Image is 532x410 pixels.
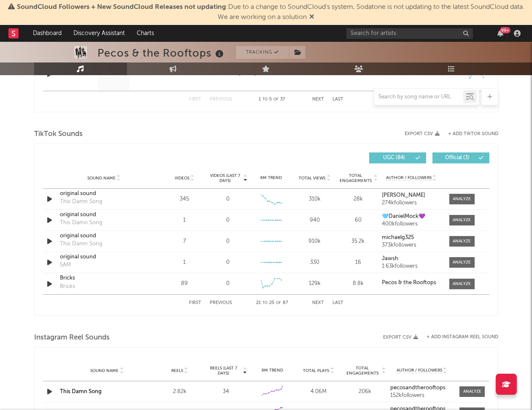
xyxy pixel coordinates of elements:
[60,389,102,394] a: This Damn Song
[60,261,71,269] div: 5AM
[500,27,510,33] div: 99 +
[299,176,325,181] span: Total Views
[382,193,425,198] strong: [PERSON_NAME]
[344,388,386,396] div: 206k
[497,30,503,37] button: 99+
[17,4,524,21] span: : Due to a change to SoundCloud's system, Sodatone is not updating to the latest SoundCloud data....
[60,232,148,240] a: original sound
[297,388,340,396] div: 4.06M
[249,298,295,308] div: 21 25 87
[382,214,425,219] strong: 🩵DanielMock💜
[159,388,201,396] div: 2.82k
[390,385,446,391] strong: pecosandtherooftops
[382,193,440,198] a: [PERSON_NAME]
[344,366,381,376] span: Total Engagements
[346,28,473,39] input: Search for artists
[338,195,378,204] div: 28k
[303,368,329,373] span: Total Plays
[438,155,477,160] span: Official ( 3 )
[382,242,440,248] div: 373k followers
[309,14,314,21] span: Dismiss
[405,131,440,136] button: Export CSV
[171,368,183,373] span: Reels
[165,258,204,267] div: 1
[60,282,75,291] div: Bricks
[382,235,414,240] strong: michaelg325
[382,214,440,220] a: 🩵DanielMock💜
[60,198,103,206] div: This Damn Song
[440,132,498,136] button: + Add TikTok Sound
[165,237,204,246] div: 7
[338,173,373,183] span: Total Engagements
[397,368,442,373] span: Author / Followers
[165,280,204,288] div: 89
[34,333,110,343] span: Instagram Reel Sounds
[369,152,426,163] button: UGC(84)
[97,46,226,60] div: Pecos & the Rooftops
[226,280,230,288] div: 0
[418,335,498,339] div: + Add Instagram Reel Sound
[87,176,116,181] span: Sound Name
[60,253,148,261] a: original sound
[390,393,454,399] div: 152k followers
[60,219,103,227] div: This Damn Song
[90,368,119,373] span: Sound Name
[165,216,204,225] div: 1
[338,237,378,246] div: 35.2k
[208,173,242,183] span: Videos (last 7 days)
[427,335,498,339] button: + Add Instagram Reel Sound
[210,301,232,305] button: Previous
[60,274,148,282] a: Bricks
[175,176,189,181] span: Videos
[165,195,204,204] div: 345
[226,237,230,246] div: 0
[295,237,334,246] div: 910k
[251,367,294,374] div: 6M Trend
[226,258,230,267] div: 0
[382,221,440,227] div: 400k followers
[131,25,160,42] a: Charts
[382,280,440,286] a: Pecos & the Rooftops
[60,211,148,219] a: original sound
[382,235,440,241] a: michaelg325
[189,301,201,305] button: First
[338,216,378,225] div: 60
[68,25,131,42] a: Discovery Assistant
[276,301,281,305] span: of
[251,175,291,181] div: 6M Trend
[295,280,334,288] div: 129k
[448,132,498,136] button: + Add TikTok Sound
[295,195,334,204] div: 310k
[382,263,440,269] div: 1.63k followers
[236,46,289,59] button: Tracking
[60,190,148,198] a: original sound
[432,152,489,163] button: Official(3)
[383,335,418,340] button: Export CSV
[382,200,440,206] div: 274k followers
[338,258,378,267] div: 16
[382,256,398,261] strong: Jawsh
[375,155,413,160] span: UGC ( 84 )
[60,240,103,248] div: This Damn Song
[17,4,226,11] span: SoundCloud Followers + New SoundCloud Releases not updating
[374,94,463,100] input: Search by song name or URL
[295,216,334,225] div: 940
[27,25,68,42] a: Dashboard
[382,256,440,262] a: Jawsh
[262,301,267,305] span: to
[205,366,242,376] span: Reels (last 7 days)
[390,385,454,391] a: pecosandtherooftops
[312,301,324,305] button: Next
[332,301,343,305] button: Last
[205,388,247,396] div: 34
[338,280,378,288] div: 8.8k
[226,216,230,225] div: 0
[34,129,83,139] span: TikTok Sounds
[382,280,436,285] strong: Pecos & the Rooftops
[226,195,230,204] div: 0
